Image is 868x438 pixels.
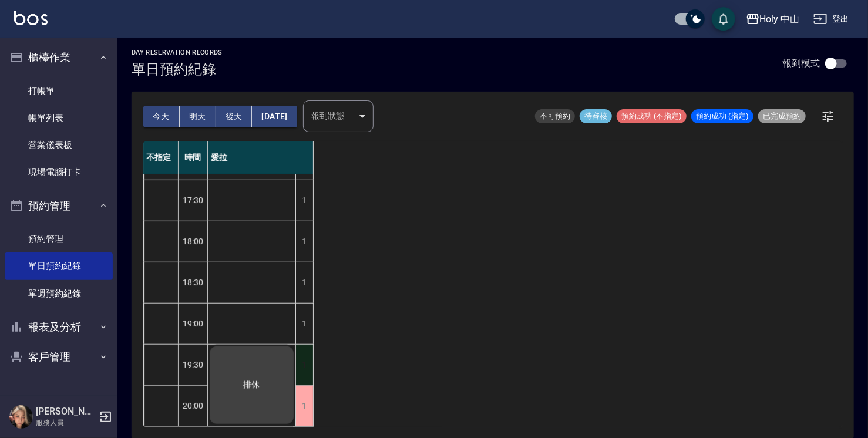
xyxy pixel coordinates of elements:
[5,225,113,252] a: 預約管理
[782,57,820,69] p: 報到模式
[691,111,753,122] span: 預約成功 (指定)
[5,78,113,105] a: 打帳單
[179,180,208,221] div: 17:30
[5,105,113,132] a: 帳單列表
[208,141,314,174] div: 愛拉
[179,262,208,303] div: 18:30
[295,180,313,221] div: 1
[580,111,612,122] span: 待審核
[143,141,179,174] div: 不指定
[132,61,223,78] h3: 單日預約紀錄
[295,262,313,303] div: 1
[5,132,113,159] a: 營業儀表板
[535,111,575,122] span: 不可預約
[241,380,263,390] span: 排休
[252,106,297,127] button: [DATE]
[5,280,113,307] a: 單週預約紀錄
[36,417,96,428] p: 服務人員
[216,106,253,127] button: 後天
[758,111,806,122] span: 已完成預約
[179,141,208,174] div: 時間
[741,7,805,31] button: Holy 中山
[179,385,208,426] div: 20:00
[5,42,113,73] button: 櫃檯作業
[760,12,800,26] div: Holy 中山
[5,342,113,372] button: 客戶管理
[179,344,208,385] div: 19:30
[809,8,854,30] button: 登出
[180,106,216,127] button: 明天
[14,11,48,25] img: Logo
[295,304,313,344] div: 1
[295,221,313,262] div: 1
[179,303,208,344] div: 19:00
[5,191,113,221] button: 預約管理
[9,405,33,429] img: Person
[5,312,113,342] button: 報表及分析
[5,252,113,279] a: 單日預約紀錄
[132,49,223,56] h2: day Reservation records
[295,386,313,426] div: 1
[179,221,208,262] div: 18:00
[5,159,113,186] a: 現場電腦打卡
[143,106,180,127] button: 今天
[712,7,735,31] button: save
[36,406,96,417] h5: [PERSON_NAME]
[617,111,687,122] span: 預約成功 (不指定)
[295,345,313,385] div: 1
